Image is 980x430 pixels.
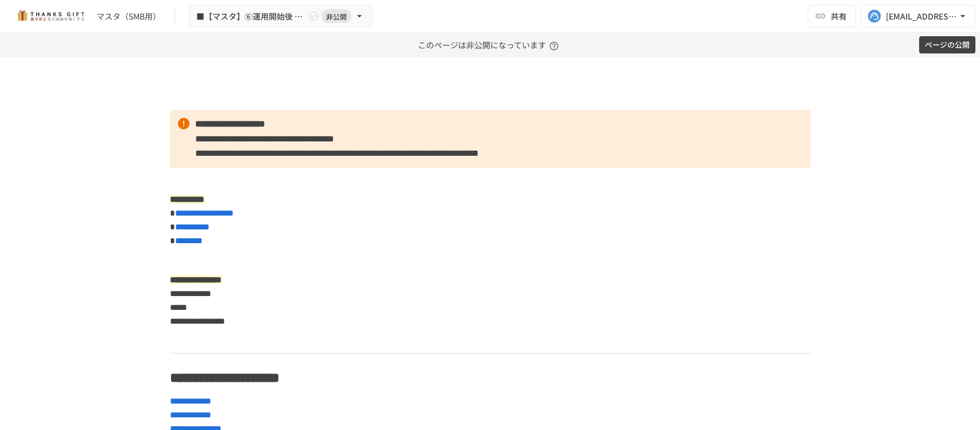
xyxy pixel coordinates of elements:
span: 非公開 [321,10,351,22]
p: このページは非公開になっています [418,33,562,57]
img: mMP1OxWUAhQbsRWCurg7vIHe5HqDpP7qZo7fRoNLXQh [14,7,87,25]
button: 共有 [808,5,856,28]
div: マスタ（SMB用） [96,10,161,22]
button: ページの公開 [919,36,975,54]
button: [EMAIL_ADDRESS][DOMAIN_NAME] [861,5,975,28]
button: ■【マスタ】⑥運用開始後 3回目振り返りミーティング非公開 [189,5,373,28]
span: ■【マスタ】⑥運用開始後 3回目振り返りミーティング [196,9,305,24]
span: 共有 [831,10,847,22]
div: [EMAIL_ADDRESS][DOMAIN_NAME] [886,9,957,24]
